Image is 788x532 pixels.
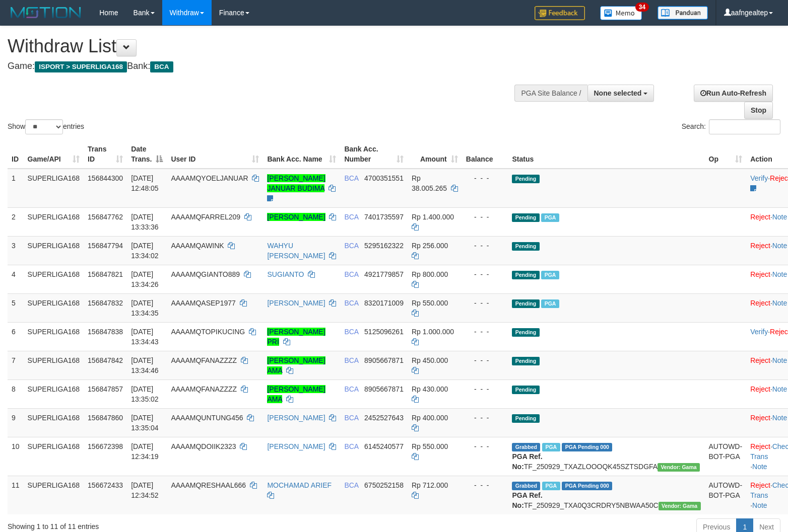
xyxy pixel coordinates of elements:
span: [DATE] 13:35:02 [131,385,159,403]
span: BCA [344,414,358,422]
span: BCA [344,270,358,278]
td: 10 [8,437,24,476]
td: 11 [8,476,24,514]
span: BCA [344,481,358,489]
a: [PERSON_NAME] AMA [267,356,325,374]
a: Reject [750,442,770,450]
span: Pending [512,328,539,337]
span: Grabbed [512,482,540,490]
span: BCA [344,356,358,364]
a: Note [772,414,787,422]
span: Rp 1.400.000 [412,213,454,221]
img: Feedback.jpg [535,6,585,20]
b: PGA Ref. No: [512,452,542,471]
div: - - - [466,212,504,222]
h4: Game: Bank: [8,61,515,71]
span: [DATE] 13:34:46 [131,356,159,374]
div: - - - [466,355,504,365]
td: SUPERLIGA168 [24,169,84,208]
span: 156847794 [88,242,123,250]
span: Copy 8905667871 to clipboard [364,356,404,364]
td: SUPERLIGA168 [24,476,84,514]
input: Search: [709,119,780,134]
a: [PERSON_NAME] PRI [267,328,325,346]
span: Copy 6750252158 to clipboard [364,481,404,489]
span: Rp 38.005.265 [412,174,447,192]
span: AAAAMQFARREL209 [171,213,240,221]
td: SUPERLIGA168 [24,351,84,379]
a: [PERSON_NAME] [267,213,325,221]
span: ISPORT > SUPERLIGA168 [35,61,127,72]
a: [PERSON_NAME] [267,414,325,422]
a: Reject [750,481,770,489]
span: AAAAMQRESHAAL666 [171,481,246,489]
a: Note [772,385,787,393]
b: PGA Ref. No: [512,491,542,509]
td: TF_250929_TXAZLOOOQK45SZTSDGFA [508,437,704,476]
span: Pending [512,357,539,365]
div: - - - [466,413,504,423]
td: SUPERLIGA168 [24,265,84,293]
div: - - - [466,441,504,451]
span: Rp 430.000 [412,385,448,393]
span: [DATE] 12:34:19 [131,442,159,461]
label: Show entries [8,119,84,134]
span: Marked by aafsoycanthlai [541,299,559,308]
span: BCA [344,174,358,182]
span: [DATE] 13:35:04 [131,414,159,432]
a: Reject [750,213,770,221]
a: SUGIANTO [267,270,304,278]
span: 156847860 [88,414,123,422]
img: panduan.png [658,6,708,20]
a: WAHYU [PERSON_NAME] [267,242,325,260]
span: [DATE] 13:34:02 [131,242,159,260]
img: MOTION_logo.png [8,5,84,20]
span: AAAAMQFANAZZZZ [171,385,237,393]
span: None selected [594,89,642,97]
th: User ID: activate to sort column ascending [167,140,263,169]
a: Reject [750,385,770,393]
span: BCA [344,213,358,221]
span: BCA [150,61,173,72]
span: [DATE] 12:34:52 [131,481,159,499]
th: Bank Acc. Number: activate to sort column ascending [340,140,408,169]
td: SUPERLIGA168 [24,236,84,265]
th: ID [8,140,24,169]
span: 156847762 [88,213,123,221]
a: Verify [750,328,768,336]
a: MOCHAMAD ARIEF [267,481,332,489]
td: TF_250929_TXA0Q3CRDRY5NBWAA50C [508,476,704,514]
div: Showing 1 to 11 of 11 entries [8,517,321,531]
td: SUPERLIGA168 [24,437,84,476]
span: 156847842 [88,356,123,364]
span: Marked by aafsoycanthlai [541,213,559,222]
label: Search: [682,119,780,134]
a: Stop [744,102,773,119]
a: Note [772,356,787,364]
span: AAAAMQDOIIK2323 [171,442,236,450]
span: Copy 4700351551 to clipboard [364,174,404,182]
span: Copy 6145240577 to clipboard [364,442,404,450]
span: Copy 8320171009 to clipboard [364,299,404,307]
a: [PERSON_NAME] AMA [267,385,325,403]
a: Verify [750,174,768,182]
span: 34 [635,3,649,12]
span: BCA [344,242,358,250]
td: 3 [8,236,24,265]
span: BCA [344,385,358,393]
td: SUPERLIGA168 [24,408,84,437]
td: AUTOWD-BOT-PGA [705,476,747,514]
div: - - - [466,384,504,394]
span: 156847857 [88,385,123,393]
button: None selected [587,85,654,102]
span: Pending [512,271,539,279]
a: Reject [750,242,770,250]
h1: Withdraw List [8,36,515,56]
span: Rp 550.000 [412,442,448,450]
span: BCA [344,328,358,336]
span: [DATE] 12:48:05 [131,174,159,192]
span: AAAAMQUNTUNG456 [171,414,243,422]
th: Bank Acc. Name: activate to sort column ascending [263,140,340,169]
th: Balance [462,140,508,169]
span: Pending [512,299,539,308]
